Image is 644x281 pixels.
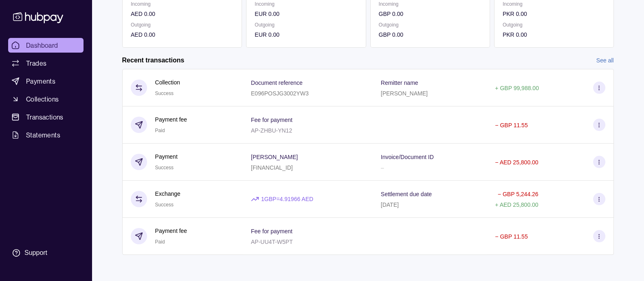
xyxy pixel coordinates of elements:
[498,191,538,197] p: − GBP 5,244.26
[155,226,187,235] p: Payment fee
[155,152,178,161] p: Payment
[596,56,614,65] a: See all
[381,201,399,208] p: [DATE]
[26,112,64,122] span: Transactions
[8,38,84,53] a: Dashboard
[131,9,233,18] p: AED 0.00
[261,195,313,204] p: 1 GBP = 4.91966 AED
[502,20,605,29] p: Outgoing
[381,90,428,97] p: [PERSON_NAME]
[495,201,538,208] p: + AED 25,800.00
[378,20,481,29] p: Outgoing
[24,248,47,257] div: Support
[8,110,84,124] a: Transactions
[251,80,303,86] p: Document reference
[155,128,165,133] span: Paid
[8,92,84,106] a: Collections
[251,154,298,160] p: [PERSON_NAME]
[381,154,434,160] p: Invoice/Document ID
[26,58,46,68] span: Trades
[251,228,292,235] p: Fee for payment
[502,9,605,18] p: PKR 0.00
[8,56,84,71] a: Trades
[8,244,84,261] a: Support
[251,239,293,245] p: AP-UU4T-W5PT
[378,9,481,18] p: GBP 0.00
[26,40,58,50] span: Dashboard
[502,30,605,39] p: PKR 0.00
[381,164,384,171] p: –
[155,202,174,208] span: Success
[131,20,233,29] p: Outgoing
[251,90,309,97] p: E096POSJG3002YW3
[155,91,174,96] span: Success
[495,85,539,91] p: + GBP 99,988.00
[26,76,55,86] span: Payments
[8,74,84,89] a: Payments
[495,233,528,240] p: − GBP 11.55
[155,189,180,198] p: Exchange
[255,9,357,18] p: EUR 0.00
[378,30,481,39] p: GBP 0.00
[495,122,528,128] p: − GBP 11.55
[251,117,292,123] p: Fee for payment
[251,164,293,171] p: [FINANCIAL_ID]
[122,56,185,65] h2: Recent transactions
[26,94,59,104] span: Collections
[131,30,233,39] p: AED 0.00
[495,159,538,166] p: − AED 25,800.00
[251,127,292,134] p: AP-ZHBU-YN12
[155,165,174,170] span: Success
[155,239,165,245] span: Paid
[8,128,84,142] a: Statements
[255,20,357,29] p: Outgoing
[155,78,180,87] p: Collection
[381,191,432,197] p: Settlement due date
[381,80,418,86] p: Remitter name
[26,130,60,140] span: Statements
[155,115,187,124] p: Payment fee
[255,30,357,39] p: EUR 0.00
